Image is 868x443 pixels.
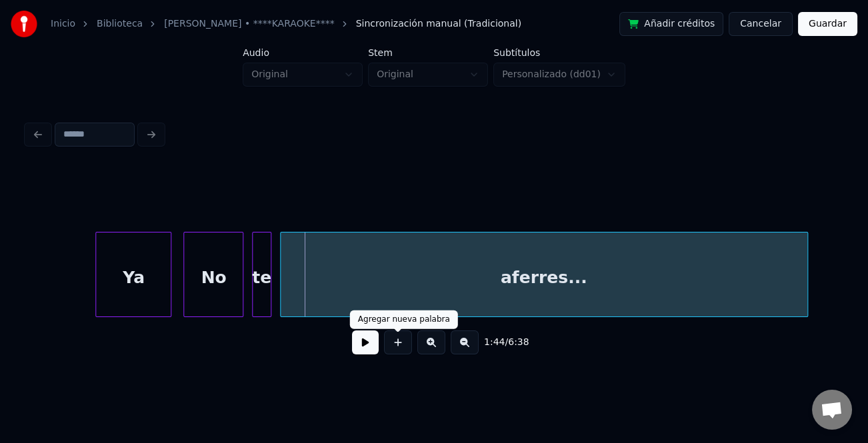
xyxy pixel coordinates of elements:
[368,48,488,57] label: Stem
[51,17,75,31] a: Inicio
[812,390,852,430] div: Chat abierto
[11,11,37,37] img: youka
[484,336,505,349] span: 1:44
[356,17,521,31] span: Sincronización manual (Tradicional)
[729,12,793,36] button: Cancelar
[493,48,625,57] label: Subtítulos
[51,17,521,31] nav: breadcrumb
[619,12,723,36] button: Añadir créditos
[358,314,450,325] div: Agregar nueva palabra
[798,12,857,36] button: Guardar
[97,17,143,31] a: Biblioteca
[508,336,529,349] span: 6:38
[243,48,363,57] label: Audio
[484,336,516,349] div: /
